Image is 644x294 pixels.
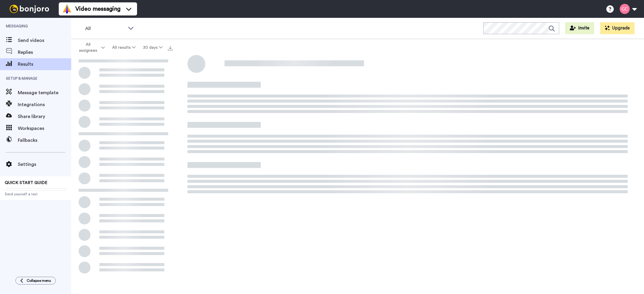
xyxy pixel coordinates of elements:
[5,192,66,196] span: Send yourself a test
[18,137,71,144] span: Fallbacks
[565,22,594,34] button: Invite
[168,46,173,51] img: export.svg
[18,61,71,68] span: Results
[7,5,52,13] img: bj-logo-header-white.svg
[62,4,72,14] img: vm-color.svg
[18,37,71,44] span: Send videos
[27,278,51,283] span: Collapse menu
[75,5,120,13] span: Video messaging
[109,42,139,53] button: All results
[72,39,109,56] button: All assignees
[18,101,71,108] span: Integrations
[166,43,174,52] button: Export all results that match these filters now.
[85,25,125,32] span: All
[18,89,71,96] span: Message template
[18,113,71,120] span: Share library
[18,125,71,132] span: Workspaces
[18,49,71,56] span: Replies
[139,42,166,53] button: 30 days
[18,161,71,168] span: Settings
[76,42,100,54] span: All assignees
[15,277,56,284] button: Collapse menu
[600,22,635,34] button: Upgrade
[5,181,47,185] span: QUICK START GUIDE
